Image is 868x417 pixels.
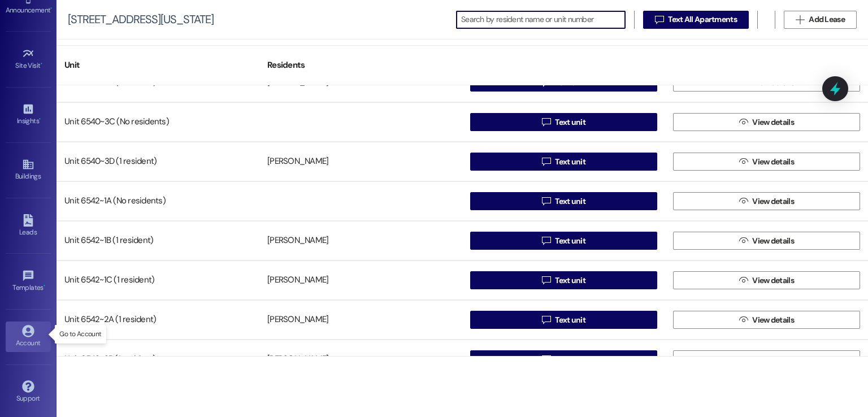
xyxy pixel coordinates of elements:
[673,192,860,210] button: View details
[470,350,657,368] button: Text unit
[739,118,748,127] i: 
[267,275,328,286] div: [PERSON_NAME]
[6,266,51,297] a: Templates •
[739,276,748,285] i: 
[6,44,51,75] a: Site Visit •
[44,282,45,290] span: •
[542,355,550,364] i: 
[6,322,51,352] a: Account
[796,15,804,24] i: 
[57,190,259,212] div: Unit 6542~1A (No residents)
[542,157,550,166] i: 
[470,311,657,329] button: Text unit
[673,271,860,289] button: View details
[542,236,550,245] i: 
[752,275,794,286] span: View details
[752,116,794,128] span: View details
[57,51,259,79] div: Unit
[739,236,748,245] i: 
[739,355,748,364] i: 
[542,197,550,206] i: 
[784,11,857,29] button: Add Lease
[542,276,550,285] i: 
[57,229,259,252] div: Unit 6542~1B (1 resident)
[41,60,42,68] span: •
[57,111,259,133] div: Unit 6540~3C (No residents)
[739,197,748,206] i: 
[752,235,794,247] span: View details
[555,156,585,168] span: Text unit
[555,275,585,286] span: Text unit
[655,15,663,24] i: 
[752,354,794,366] span: View details
[752,314,794,326] span: View details
[555,235,585,247] span: Text unit
[57,348,259,371] div: Unit 6542~2B (1 resident)
[542,118,550,127] i: 
[6,211,51,241] a: Leads
[555,314,585,326] span: Text unit
[555,116,585,128] span: Text unit
[6,377,51,407] a: Support
[267,314,328,326] div: [PERSON_NAME]
[461,12,625,28] input: Search by resident name or unit number
[555,354,585,366] span: Text unit
[470,232,657,250] button: Text unit
[59,329,101,339] p: Go to Account
[542,315,550,324] i: 
[267,156,328,168] div: [PERSON_NAME]
[57,309,259,331] div: Unit 6542~2A (1 resident)
[470,113,657,131] button: Text unit
[739,315,748,324] i: 
[267,354,328,366] div: [PERSON_NAME]
[259,51,462,79] div: Residents
[50,5,52,12] span: •
[267,235,328,247] div: [PERSON_NAME]
[6,155,51,185] a: Buildings
[668,14,737,25] span: Text All Apartments
[555,196,585,207] span: Text unit
[673,311,860,329] button: View details
[752,156,794,168] span: View details
[809,14,845,25] span: Add Lease
[643,11,749,29] button: Text All Apartments
[6,99,51,130] a: Insights •
[68,14,214,25] div: [STREET_ADDRESS][US_STATE]
[739,157,748,166] i: 
[673,113,860,131] button: View details
[39,115,41,123] span: •
[470,271,657,289] button: Text unit
[57,150,259,173] div: Unit 6540~3D (1 resident)
[673,153,860,171] button: View details
[673,232,860,250] button: View details
[752,196,794,207] span: View details
[470,153,657,171] button: Text unit
[673,350,860,368] button: View details
[470,192,657,210] button: Text unit
[57,269,259,292] div: Unit 6542~1C (1 resident)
